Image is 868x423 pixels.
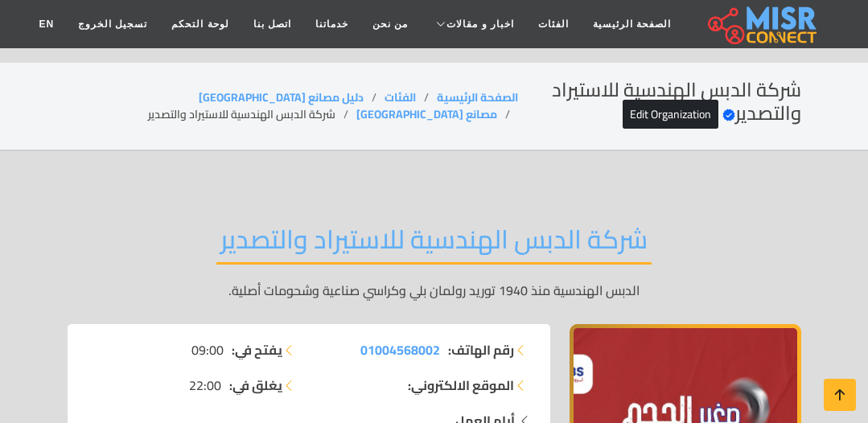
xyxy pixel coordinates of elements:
[446,17,514,31] span: اخبار و مقالات
[68,281,801,300] p: الدبس الهندسية منذ 1940 توريد رولمان بلي وكراسي صناعية وشحومات أصلية.
[27,9,66,39] a: EN
[241,9,303,39] a: اتصل بنا
[229,376,282,395] strong: يغلق في:
[189,376,221,395] span: 22:00
[581,9,683,39] a: الصفحة الرئيسية
[420,9,526,39] a: اخبار و مقالات
[303,9,360,39] a: خدماتنا
[199,87,364,108] a: دليل مصانع [GEOGRAPHIC_DATA]
[518,79,800,125] h2: شركة الدبس الهندسية للاستيراد والتصدير
[360,9,420,39] a: من نحن
[66,9,159,39] a: تسجيل الخروج
[360,338,440,362] span: 01004568002
[385,87,416,108] a: الفئات
[356,104,497,125] a: مصانع [GEOGRAPHIC_DATA]
[437,87,518,108] a: الصفحة الرئيسية
[708,4,816,44] img: main.misr_connect
[623,100,718,129] a: Edit Organization
[722,109,735,121] svg: Verified account
[191,340,224,359] span: 09:00
[360,340,440,359] a: 01004568002
[448,340,514,359] strong: رقم الهاتف:
[216,224,652,265] h2: شركة الدبس الهندسية للاستيراد والتصدير
[232,340,282,359] strong: يفتح في:
[526,9,581,39] a: الفئات
[408,376,514,395] strong: الموقع الالكتروني:
[148,106,356,123] li: شركة الدبس الهندسية للاستيراد والتصدير
[159,9,241,39] a: لوحة التحكم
